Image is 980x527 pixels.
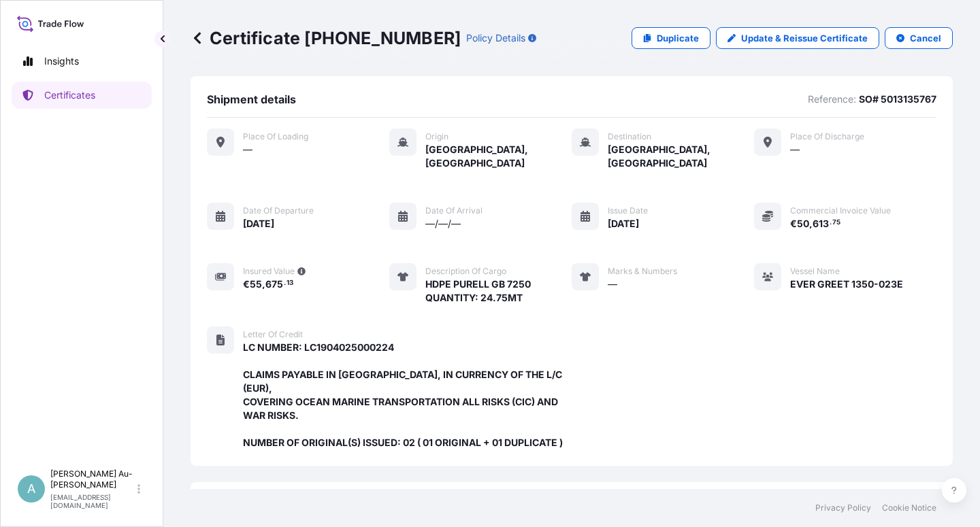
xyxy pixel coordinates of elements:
[790,266,840,277] span: Vessel Name
[608,131,651,142] span: Destination
[425,143,572,170] span: [GEOGRAPHIC_DATA], [GEOGRAPHIC_DATA]
[425,205,483,216] span: Date of arrival
[12,48,152,75] a: Insights
[608,205,648,216] span: Issue Date
[12,82,152,109] a: Certificates
[809,219,813,228] span: ,
[830,220,832,225] span: .
[44,88,95,102] p: Certificates
[243,131,308,142] span: Place of Loading
[243,143,252,156] span: —
[808,92,856,106] p: Reference:
[813,219,829,228] span: 613
[44,54,79,68] p: Insights
[790,205,891,216] span: Commercial Invoice Value
[262,279,265,289] span: ,
[191,27,461,49] p: Certificate [PHONE_NUMBER]
[790,219,797,228] span: €
[284,281,286,286] span: .
[27,482,35,496] span: A
[243,329,303,340] span: Letter of Credit
[797,219,809,228] span: 50
[790,131,864,142] span: Place of discharge
[790,277,903,291] span: EVER GREET 1350-023E
[250,279,262,289] span: 55
[425,217,461,231] span: —/—/—
[425,266,506,277] span: Description of cargo
[608,143,754,170] span: [GEOGRAPHIC_DATA], [GEOGRAPHIC_DATA]
[287,281,293,286] span: 13
[632,27,710,49] a: Duplicate
[50,493,135,509] p: [EMAIL_ADDRESS][DOMAIN_NAME]
[815,503,871,513] a: Privacy Policy
[207,92,296,106] span: Shipment details
[608,217,639,231] span: [DATE]
[859,92,936,106] p: SO# 5013135767
[425,131,448,142] span: Origin
[657,31,699,45] p: Duplicate
[243,279,250,289] span: €
[425,277,531,305] span: HDPE PURELL GB 7250 QUANTITY: 24.75MT
[608,266,677,277] span: Marks & Numbers
[882,503,936,513] a: Cookie Notice
[50,469,135,490] p: [PERSON_NAME] Au-[PERSON_NAME]
[265,279,283,289] span: 675
[910,31,941,45] p: Cancel
[466,31,525,45] p: Policy Details
[243,205,314,216] span: Date of departure
[832,220,840,225] span: 75
[885,27,953,49] button: Cancel
[243,266,295,277] span: Insured Value
[243,217,274,231] span: [DATE]
[790,143,800,156] span: —
[243,341,572,449] span: LC NUMBER: LC1904025000224 CLAIMS PAYABLE IN [GEOGRAPHIC_DATA], IN CURRENCY OF THE L/C (EUR), COV...
[608,277,617,291] span: —
[741,31,868,45] p: Update & Reissue Certificate
[716,27,879,49] a: Update & Reissue Certificate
